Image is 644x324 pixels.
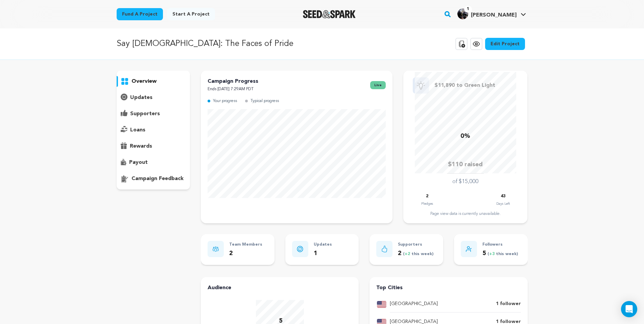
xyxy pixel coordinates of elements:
h4: Audience [208,284,352,292]
p: updates [130,94,152,102]
p: Supporters [398,241,433,249]
p: overview [132,77,157,85]
span: 1 [464,6,472,13]
p: 2 [229,249,262,258]
button: overview [117,76,190,87]
p: Ends [DATE] 7:29AM PDT [208,85,258,93]
p: Campaign Progress [208,77,258,85]
a: Start a project [167,8,215,20]
span: live [370,81,386,89]
img: bde6e4e3585cc5a4.jpg [457,8,468,19]
p: Days Left [496,200,510,207]
div: Page view data is currently unavailable. [410,211,521,217]
p: supporters [130,110,160,118]
p: Updates [314,241,332,249]
div: Benjamin K.'s Profile [457,8,517,19]
p: 2 [398,249,433,258]
span: +2 [405,252,411,256]
img: Seed&Spark Logo Dark Mode [303,10,356,18]
p: payout [129,158,148,167]
button: payout [117,157,190,168]
p: campaign feedback [132,175,184,183]
p: Your progress [213,97,237,105]
p: 5 [482,249,518,258]
p: Pledges [421,200,433,207]
a: Edit Project [485,38,525,50]
span: ( this week) [486,252,518,256]
a: Benjamin K.'s Profile [456,7,527,19]
p: Team Members [229,241,262,249]
p: Say [DEMOGRAPHIC_DATA]: The Faces of Pride [117,38,293,50]
a: Seed&Spark Homepage [303,10,356,18]
div: Open Intercom Messenger [621,301,637,317]
button: supporters [117,108,190,119]
p: of $15,000 [452,178,478,186]
span: Benjamin K.'s Profile [456,7,527,21]
button: campaign feedback [117,173,190,184]
p: 0% [460,131,470,141]
button: updates [117,92,190,103]
span: +3 [489,252,496,256]
p: 2 [426,193,428,200]
p: 43 [501,193,505,200]
p: [GEOGRAPHIC_DATA] [390,300,438,308]
p: 1 [314,249,332,258]
p: 1 follower [496,300,521,308]
p: Typical progress [251,97,279,105]
span: ( this week) [402,252,433,256]
a: Fund a project [117,8,163,20]
button: rewards [117,141,190,152]
button: loans [117,125,190,135]
span: [PERSON_NAME] [471,13,517,18]
h4: Top Cities [376,284,521,292]
p: Followers [482,241,518,249]
p: loans [130,126,145,134]
p: rewards [130,142,152,150]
